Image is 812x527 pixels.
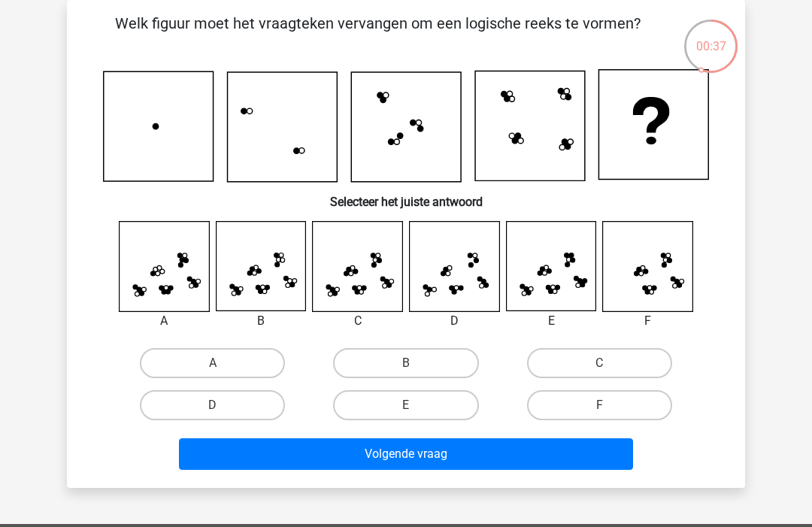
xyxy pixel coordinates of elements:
label: A [140,348,285,378]
label: D [140,390,285,420]
div: 00:37 [683,18,739,56]
div: F [591,312,704,330]
p: Welk figuur moet het vraagteken vervangen om een logische reeks te vormen? [91,12,665,57]
div: A [108,312,221,330]
label: E [333,390,478,420]
h6: Selecteer het juiste antwoord [91,183,721,209]
div: C [301,312,414,330]
label: F [527,390,672,420]
div: D [398,312,511,330]
button: Volgende vraag [179,438,634,470]
label: C [527,348,672,378]
label: B [333,348,478,378]
div: E [495,312,608,330]
div: B [205,312,318,330]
